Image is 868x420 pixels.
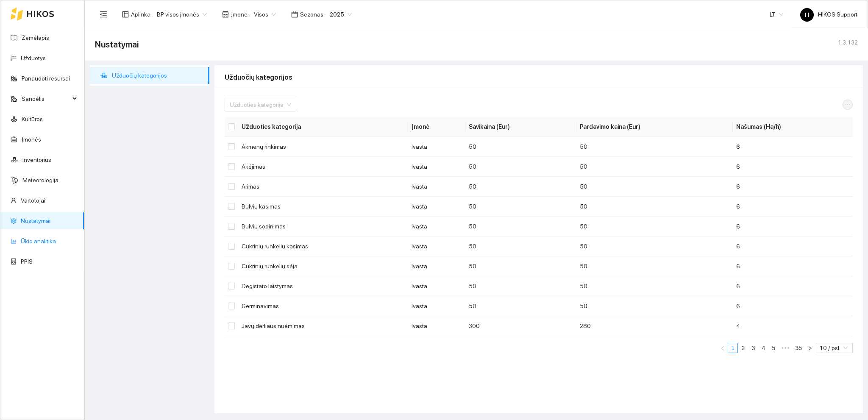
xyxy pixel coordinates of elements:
td: Javų derliaus nuėmimas [238,316,408,336]
button: right [805,343,815,353]
a: 1 [728,343,737,353]
span: layout [122,11,129,18]
a: 4 [759,343,768,353]
td: Bulvių kasimas [238,197,408,217]
td: 50 [576,217,733,236]
td: 6 [733,197,853,217]
td: 6 [733,157,853,177]
td: 50 [465,217,576,236]
td: 50 [576,177,733,197]
td: 50 [576,236,733,256]
a: 2 [738,343,748,353]
span: right [807,346,812,351]
td: Germinavimas [238,296,408,316]
td: Akėjimas [238,157,408,177]
th: Pardavimo kaina (Eur) [576,117,733,137]
td: Cukrinių runkelių sėja [238,256,408,276]
th: Užduoties kategorija [238,117,408,137]
td: 50 [465,236,576,256]
td: 6 [733,177,853,197]
li: Atgal [718,343,728,353]
td: Ivasta [408,316,465,336]
span: shop [222,11,229,18]
span: Sezonas : [300,10,325,19]
a: Vartotojai [21,197,45,204]
td: 50 [465,296,576,316]
a: Ūkio analitika [21,238,56,245]
span: 1.3.132 [837,39,858,46]
td: 280 [576,316,733,336]
div: Užduočių kategorijos [225,65,853,89]
a: Kultūros [22,116,43,122]
td: 50 [576,276,733,296]
span: 2025 [330,8,352,21]
td: 50 [465,256,576,276]
li: Peršokti 5 pls. [779,343,792,353]
td: Ivasta [408,256,465,276]
td: Ivasta [408,296,465,316]
span: Įmonė : [231,10,249,19]
li: 1 [728,343,738,353]
td: 4 [733,316,853,336]
span: ••• [779,343,792,353]
span: H [805,8,809,22]
td: 6 [733,236,853,256]
td: Ivasta [408,157,465,177]
td: 50 [576,296,733,316]
a: 35 [793,343,804,353]
td: 50 [465,157,576,177]
td: 50 [576,137,733,157]
a: Žemėlapis [22,34,49,41]
a: 5 [769,343,778,353]
td: Arimas [238,177,408,197]
span: calendar [291,11,298,18]
td: 6 [733,296,853,316]
th: Našumas (Ha/h) [733,117,853,137]
button: ellipsis [843,100,853,110]
td: Bulvių sodinimas [238,217,408,236]
th: Įmonė [408,117,465,137]
a: Užduotys [21,55,46,61]
a: Inventorius [22,156,51,163]
span: Nustatymai [95,38,139,51]
td: 6 [733,276,853,296]
li: Pirmyn [805,343,815,353]
td: 50 [465,197,576,217]
a: Įmonės [22,136,41,143]
td: Akmenų rinkimas [238,137,408,157]
a: Nustatymai [21,217,50,224]
button: menu-fold [95,6,112,23]
a: PPIS [21,258,33,265]
a: Meteorologija [22,177,58,184]
td: Ivasta [408,177,465,197]
span: LT [770,8,783,21]
span: Aplinka : [131,10,152,19]
td: 50 [576,157,733,177]
td: 50 [465,276,576,296]
td: 6 [733,137,853,157]
td: 300 [465,316,576,336]
span: 10 / psl. [819,343,849,353]
li: 3 [748,343,758,353]
li: 4 [758,343,768,353]
a: Panaudoti resursai [22,75,70,82]
td: Ivasta [408,137,465,157]
td: 50 [465,177,576,197]
td: 50 [576,256,733,276]
span: Visos [254,8,276,21]
span: left [720,346,725,351]
td: 50 [576,197,733,217]
td: Ivasta [408,217,465,236]
button: left [718,343,728,353]
span: Užduočių kategorijos [112,67,203,84]
a: 3 [748,343,758,353]
span: BP visos įmonės [157,8,207,21]
th: Savikaina (Eur) [465,117,576,137]
div: Page Size [816,343,853,353]
td: Ivasta [408,236,465,256]
td: Ivasta [408,276,465,296]
td: Cukrinių runkelių kasimas [238,236,408,256]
